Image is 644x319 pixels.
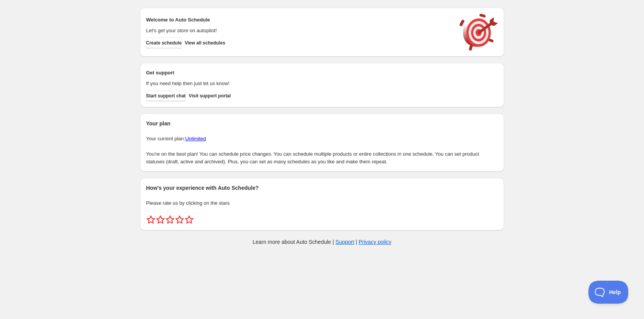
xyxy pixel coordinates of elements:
p: You're on the best plan! You can schedule price changes. You can schedule multiple products or en... [146,150,498,166]
button: View all schedules [185,38,225,48]
h2: Your plan [146,120,498,127]
a: Unlimited [185,136,206,141]
iframe: Toggle Customer Support [588,281,629,304]
p: Your current plan: [146,135,498,143]
p: Let's get your store on autopilot! [146,27,452,35]
span: Create schedule [146,40,182,46]
h2: How's your experience with Auto Schedule? [146,184,498,192]
h2: Get support [146,69,452,77]
span: Visit support portal [189,93,231,99]
span: View all schedules [185,40,225,46]
p: If you need help then just let us know! [146,80,452,87]
a: Start support chat [146,90,186,101]
a: Privacy policy [359,239,392,245]
span: Start support chat [146,93,186,99]
a: Visit support portal [189,90,231,101]
h2: Welcome to Auto Schedule [146,16,452,24]
button: Create schedule [146,38,182,48]
p: Learn more about Auto Schedule | | [253,238,391,246]
p: Please rate us by clicking on the stars [146,199,498,207]
a: Support [335,239,354,245]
